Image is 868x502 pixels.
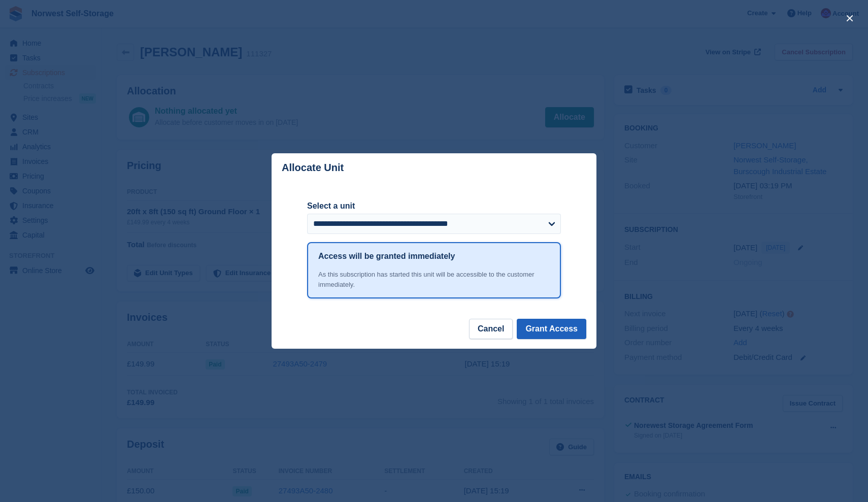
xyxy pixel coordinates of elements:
[318,250,455,262] h1: Access will be granted immediately
[282,162,344,174] p: Allocate Unit
[517,319,586,339] button: Grant Access
[469,319,513,339] button: Cancel
[318,270,550,289] div: As this subscription has started this unit will be accessible to the customer immediately.
[307,200,561,212] label: Select a unit
[842,10,858,26] button: close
